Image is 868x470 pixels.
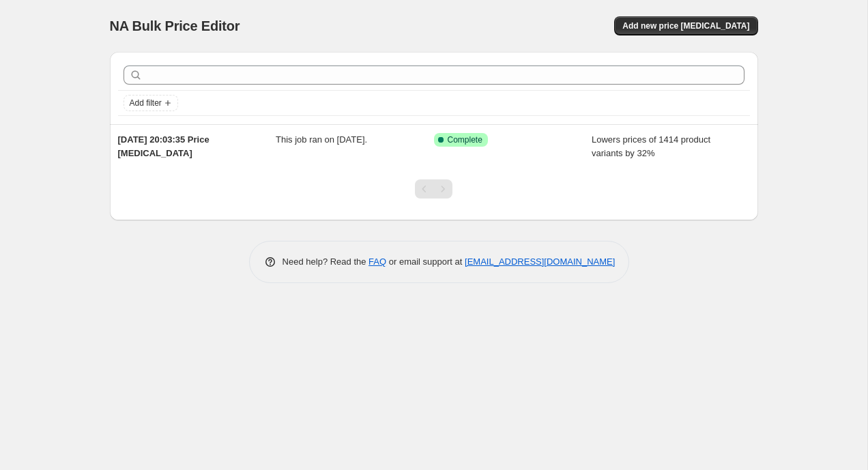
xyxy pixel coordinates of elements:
[124,95,178,111] button: Add filter
[386,256,465,267] span: or email support at
[622,20,749,31] span: Add new price [MEDICAL_DATA]
[368,256,386,267] a: FAQ
[283,256,369,267] span: Need help? Read the
[118,134,209,158] span: [DATE] 20:03:35 Price [MEDICAL_DATA]
[592,134,710,158] span: Lowers prices of 1414 product variants by 32%
[130,98,162,108] span: Add filter
[110,18,240,33] span: NA Bulk Price Editor
[614,16,757,35] button: Add new price [MEDICAL_DATA]
[276,134,367,145] span: This job ran on [DATE].
[448,134,482,145] span: Complete
[465,256,615,267] a: [EMAIL_ADDRESS][DOMAIN_NAME]
[415,179,452,199] nav: Pagination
